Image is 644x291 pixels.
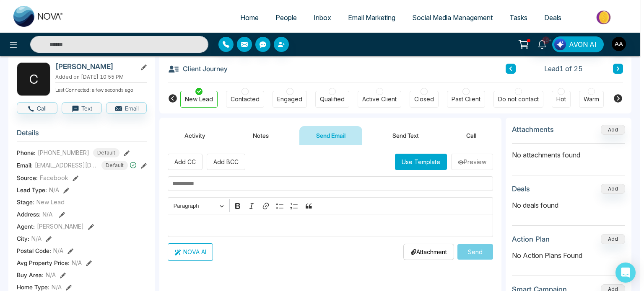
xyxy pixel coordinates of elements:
[106,102,147,114] button: Email
[340,10,404,26] a: Email Marketing
[236,126,286,145] button: Notes
[168,62,228,75] h3: Client Journey
[17,222,35,231] span: Agent:
[17,198,34,206] span: Stage:
[601,234,625,244] button: Add
[299,126,362,145] button: Send Email
[569,39,597,49] span: AVON AI
[36,198,65,206] span: New Lead
[168,126,222,145] button: Activity
[17,173,38,182] span: Source:
[168,243,213,261] button: NOVA AI
[62,102,102,114] button: Text
[55,73,147,81] p: Added on [DATE] 10:55 PM
[17,161,33,170] span: Email:
[55,85,147,94] p: Last Connected: a few seconds ago
[544,64,583,74] span: Lead 1 of 25
[101,161,128,170] span: Default
[552,36,604,52] button: AVON AI
[13,6,64,27] img: Nova CRM Logo
[168,214,493,237] div: Editor editing area: main
[42,211,53,218] span: N/A
[232,10,267,26] a: Home
[72,258,82,267] span: N/A
[509,13,527,22] span: Tasks
[362,95,397,103] div: Active Client
[17,270,44,279] span: Buy Area :
[17,185,47,194] span: Lead Type:
[452,95,480,103] div: Past Client
[410,247,447,256] p: Attachment
[275,13,297,22] span: People
[501,10,536,26] a: Tasks
[512,144,625,160] p: No attachments found
[601,126,625,133] span: Add
[536,10,570,26] a: Deals
[267,10,305,26] a: People
[17,102,57,114] button: Call
[277,95,302,103] div: Engaged
[168,197,493,214] div: Editor toolbar
[207,154,245,170] button: Add BCC
[17,62,50,96] div: C
[168,154,203,170] button: Add CC
[412,13,493,22] span: Social Media Management
[55,62,133,71] h2: [PERSON_NAME]
[498,95,539,103] div: Do not contact
[17,148,36,157] span: Phone:
[320,95,345,103] div: Qualified
[37,222,84,231] span: [PERSON_NAME]
[174,201,217,211] span: Paragraph
[512,250,625,260] p: No Action Plans Found
[601,125,625,135] button: Add
[376,126,436,145] button: Send Text
[35,161,98,170] span: [EMAIL_ADDRESS][DOMAIN_NAME]
[38,148,89,157] span: [PHONE_NUMBER]
[512,125,554,134] h3: Attachments
[601,184,625,194] button: Add
[46,270,56,279] span: N/A
[17,210,53,219] span: Address:
[574,8,635,27] img: Market-place.gif
[512,235,550,243] h3: Action Plan
[414,95,434,103] div: Closed
[457,244,493,260] button: Send
[615,263,636,283] div: Open Intercom Messenger
[17,246,51,255] span: Postal Code :
[170,199,228,212] button: Paragraph
[556,95,566,103] div: Hot
[512,200,625,210] p: No deals found
[17,129,147,142] h3: Details
[532,36,552,51] a: 10+
[93,148,119,157] span: Default
[584,95,599,103] div: Warm
[17,258,70,267] span: Avg Property Price :
[49,185,59,194] span: N/A
[31,234,42,243] span: N/A
[314,13,331,22] span: Inbox
[449,126,493,145] button: Call
[395,154,447,170] button: Use Template
[231,95,260,103] div: Contacted
[305,10,340,26] a: Inbox
[554,39,566,50] img: Lead Flow
[542,36,550,44] span: 10+
[404,10,501,26] a: Social Media Management
[348,13,395,22] span: Email Marketing
[612,37,626,51] img: User Avatar
[240,13,259,22] span: Home
[512,185,530,193] h3: Deals
[185,95,213,103] div: New Lead
[544,13,561,22] span: Deals
[53,246,63,255] span: N/A
[451,154,493,170] button: Preview
[40,173,68,182] span: Facebook
[17,234,29,243] span: City :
